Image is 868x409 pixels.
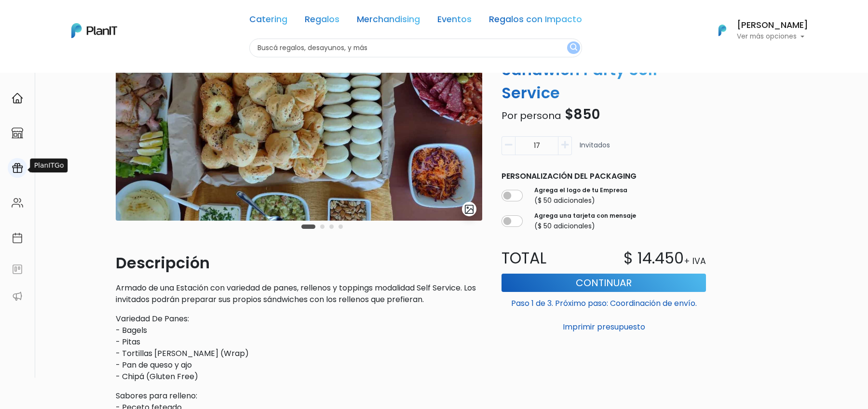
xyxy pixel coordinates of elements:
[30,158,68,172] div: PlanITGo
[305,15,339,27] a: Regalos
[12,162,23,174] img: campaigns-02234683943229c281be62815700db0a1741e53638e28bf9629b52c665b00959.svg
[249,39,582,57] input: Buscá regalos, desayunos, y más
[299,221,345,232] div: Carousel Pagination
[12,197,23,209] img: people-662611757002400ad9ed0e3c099ab2801c6687ba6c219adb57efc949bc21e19d.svg
[12,92,23,104] img: home-e721727adea9d79c4d83392d1f703f7f8bce08238fde08b1acbfd93340b81755.svg
[320,224,325,229] button: Carousel Page 2
[706,18,808,43] button: PlanIt Logo [PERSON_NAME] Ver más opciones
[249,15,287,27] a: Catering
[464,204,475,215] img: gallery-light
[570,43,577,53] img: search_button-432b6d5273f82d61273b3651a40e1bd1b912527efae98b1b7a1b2c0702e16a8d.svg
[301,224,315,229] button: Carousel Page 1 (Current Slide)
[534,186,627,195] label: Agrega el logo de tu Empresa
[12,290,23,302] img: partners-52edf745621dab592f3b2c58e3bca9d71375a7ef29c3b500c9f145b62cc070d4.svg
[534,221,636,231] p: ($ 50 adicionales)
[12,232,23,244] img: calendar-87d922413cdce8b2cf7b7f5f62616a5cf9e4887200fb71536465627b3292af00.svg
[534,196,627,206] p: ($ 50 adicionales)
[496,247,604,270] p: Total
[12,127,23,139] img: marketplace-4ceaa7011d94191e9ded77b95e3339b90024bf715f7c57f8cf31f2d8c509eaba.svg
[116,313,482,383] p: Variedad De Panes: - Bagels - Pitas - Tortillas [PERSON_NAME] (Wrap) - Pan de queso y ajo - Chipá...
[737,21,808,30] h6: [PERSON_NAME]
[502,319,706,335] button: Imprimir presupuesto
[71,23,117,38] img: PlanIt Logo
[50,9,139,28] div: ¿Necesitás ayuda?
[496,58,712,105] p: Sandwich Party Self Service
[565,105,600,124] span: $850
[502,109,561,122] span: Por persona
[339,224,343,229] button: Carousel Page 4
[437,15,472,27] a: Eventos
[534,211,636,220] label: Agrega una tarjeta con mensaje
[624,247,684,270] p: $ 14.450
[12,264,23,275] img: feedback-78b5a0c8f98aac82b08bfc38622c3050aee476f2c9584af64705fc4e61158814.svg
[502,171,706,182] p: Personalización del packaging
[357,15,420,27] a: Merchandising
[684,255,706,267] p: + IVA
[489,15,582,27] a: Regalos con Impacto
[712,20,733,41] img: PlanIt Logo
[116,13,482,221] img: WhatsApp_Image_2022-05-03_at_13.54.14__1_.jpeg
[502,294,706,309] p: Paso 1 de 3. Próximo paso: Coordinación de envío.
[737,33,808,40] p: Ver más opciones
[116,282,482,305] p: Armado de una Estación con variedad de panes, rellenos y toppings modalidad Self Service. Los inv...
[482,13,849,221] img: WhatsApp_Image_2022-05-03_at_13.55.38__1_.jpeg
[116,251,482,275] p: Descripción
[329,224,334,229] button: Carousel Page 3
[580,140,610,159] p: Invitados
[502,274,706,292] button: Continuar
